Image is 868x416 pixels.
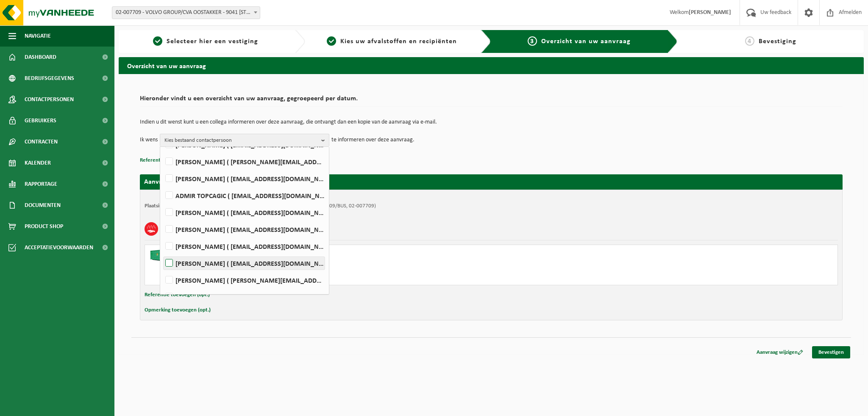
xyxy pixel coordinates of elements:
button: Referentie toevoegen (opt.) [145,289,210,300]
p: Indien u dit wenst kunt u een collega informeren over deze aanvraag, die ontvangt dan een kopie v... [140,119,843,125]
span: 2 [327,36,336,46]
strong: Aanvraag voor [DATE] [144,179,208,185]
label: [PERSON_NAME] ( [EMAIL_ADDRESS][DOMAIN_NAME] ) [164,257,325,270]
p: te informeren over deze aanvraag. [331,134,415,146]
span: Product Shop [25,216,63,237]
span: Kies bestaand contactpersoon [164,134,318,147]
span: Contactpersonen [25,89,74,110]
span: Bevestiging [759,38,796,45]
div: Aantal: 1 [183,274,525,281]
button: Referentie toevoegen (opt.) [140,155,205,166]
span: 1 [153,36,162,46]
h2: Hieronder vindt u een overzicht van uw aanvraag, gegroepeerd per datum. [140,95,843,107]
span: Bedrijfsgegevens [25,68,74,89]
a: Bevestigen [812,346,850,358]
label: [PERSON_NAME] ( [EMAIL_ADDRESS][DOMAIN_NAME] ) [164,206,325,219]
span: 02-007709 - VOLVO GROUP/CVA OOSTAKKER - 9041 OOSTAKKER, SMALLEHEERWEG 31 [112,6,260,19]
label: [PERSON_NAME] ( [PERSON_NAME][EMAIL_ADDRESS][DOMAIN_NAME] ) [164,155,325,168]
span: 02-007709 - VOLVO GROUP/CVA OOSTAKKER - 9041 OOSTAKKER, SMALLEHEERWEG 31 [112,7,260,19]
span: Gebruikers [25,110,56,131]
strong: Plaatsingsadres: [145,203,181,209]
button: Opmerking toevoegen (opt.) [145,305,211,316]
label: ADMIR TOPCAGIC ( [EMAIL_ADDRESS][DOMAIN_NAME] ) [164,189,325,202]
a: 1Selecteer hier een vestiging [123,36,288,47]
span: Navigatie [25,25,51,47]
span: Kies uw afvalstoffen en recipiënten [340,38,457,45]
span: Rapportage [25,174,57,195]
label: [PERSON_NAME] ( [EMAIL_ADDRESS][DOMAIN_NAME] ) [164,291,325,303]
span: Acceptatievoorwaarden [25,237,93,258]
p: Ik wens [140,134,158,146]
strong: [PERSON_NAME] [689,9,731,16]
span: Selecteer hier een vestiging [167,38,258,45]
a: Aanvraag wijzigen [750,346,810,358]
div: Ophalen en plaatsen lege container [183,263,525,270]
span: Contracten [25,131,58,152]
span: Documenten [25,195,61,216]
span: 4 [745,36,754,46]
span: Dashboard [25,47,56,68]
span: Overzicht van uw aanvraag [541,38,631,45]
span: Kalender [25,152,51,174]
label: [PERSON_NAME] ( [EMAIL_ADDRESS][DOMAIN_NAME] ) [164,223,325,236]
a: 2Kies uw afvalstoffen en recipiënten [309,36,475,47]
h2: Overzicht van uw aanvraag [119,57,864,74]
button: Kies bestaand contactpersoon [160,134,329,146]
label: [PERSON_NAME] ( [EMAIL_ADDRESS][DOMAIN_NAME] ) [164,172,325,185]
img: HK-XC-40-GN-00.png [149,249,175,262]
label: [PERSON_NAME] ( [EMAIL_ADDRESS][DOMAIN_NAME] ) [164,240,325,253]
span: 3 [528,36,537,46]
label: [PERSON_NAME] ( [PERSON_NAME][EMAIL_ADDRESS][DOMAIN_NAME] ) [164,274,325,287]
